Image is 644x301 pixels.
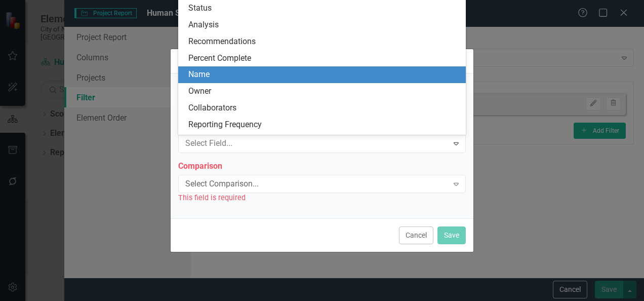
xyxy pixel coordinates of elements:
div: Status [188,3,460,14]
div: Collaborators [188,102,460,114]
div: Select Comparison... [185,178,448,190]
div: Name [188,69,460,81]
div: Recommendations [188,36,460,48]
label: Comparison [178,161,466,172]
div: Owner [188,86,460,97]
div: Analysis [188,19,460,31]
div: Reporting Frequency [188,119,460,131]
button: Cancel [399,227,433,244]
button: Save [437,227,466,244]
div: This field is required [178,192,466,204]
div: Percent Complete [188,53,460,64]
